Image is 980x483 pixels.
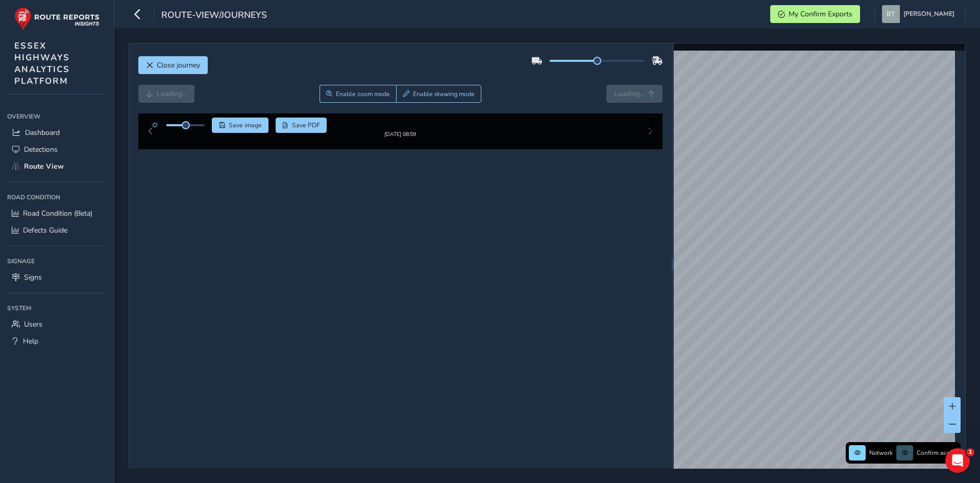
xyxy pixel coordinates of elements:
[369,139,431,146] div: [DATE] 08:59
[138,56,208,74] button: Close journey
[7,158,107,175] a: Route View
[24,162,64,171] span: Route View
[7,269,107,286] a: Signs
[770,5,860,23] button: My Confirm Exports
[24,319,42,329] span: Users
[229,121,262,129] span: Save image
[7,205,107,222] a: Road Condition (Beta)
[212,118,268,133] button: Save
[161,9,267,23] span: route-view/journeys
[7,141,107,158] a: Detections
[882,5,958,23] button: [PERSON_NAME]
[23,225,67,235] span: Defects Guide
[336,90,390,98] span: Enable zoom mode
[276,118,327,133] button: PDF
[7,254,107,269] div: Signage
[7,124,107,141] a: Dashboard
[369,129,431,139] img: Thumbnail frame
[7,222,107,239] a: Defects Guide
[903,5,954,23] span: [PERSON_NAME]
[7,316,107,333] a: Users
[396,85,481,103] button: Draw
[882,5,900,23] img: diamond-layout
[24,272,42,282] span: Signs
[14,40,70,87] span: ESSEX HIGHWAYS ANALYTICS PLATFORM
[25,128,60,137] span: Dashboard
[966,448,974,456] span: 1
[7,333,107,350] a: Help
[23,336,38,346] span: Help
[320,85,397,103] button: Zoom
[24,145,58,154] span: Detections
[413,90,475,98] span: Enable drawing mode
[7,190,107,205] div: Road Condition
[14,7,100,30] img: rr logo
[945,448,970,473] iframe: Intercom live chat
[869,449,893,457] span: Network
[789,9,852,19] span: My Confirm Exports
[292,121,320,129] span: Save PDF
[7,109,107,124] div: Overview
[7,301,107,316] div: System
[917,449,958,457] span: Confirm assets
[157,60,200,70] span: Close journey
[23,209,92,218] span: Road Condition (Beta)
